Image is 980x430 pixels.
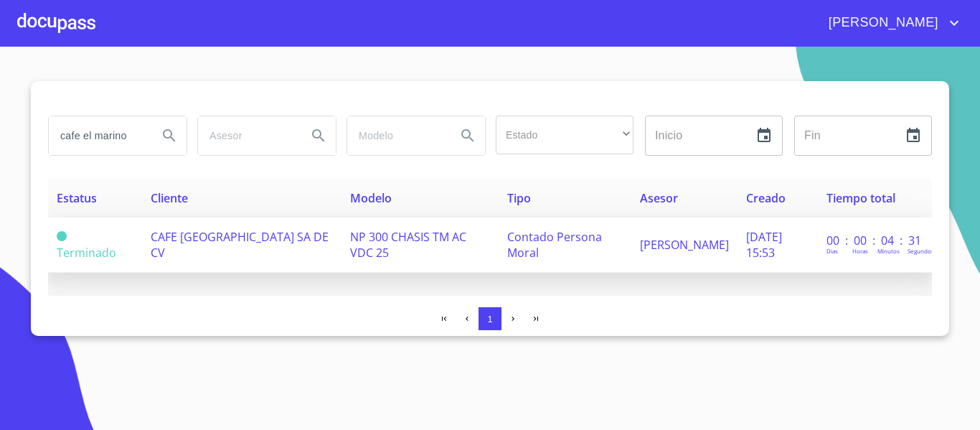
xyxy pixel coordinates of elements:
span: [PERSON_NAME] [818,11,946,34]
span: Cliente [151,190,188,206]
span: Creado [746,190,786,206]
span: Contado Persona Moral [507,229,602,261]
span: Terminado [57,245,116,261]
input: search [347,116,445,155]
p: Minutos [877,247,900,255]
span: Tipo [507,190,531,206]
button: 1 [479,307,501,330]
button: Search [451,118,485,153]
span: Estatus [57,190,97,206]
button: Search [301,118,336,153]
p: 00 : 00 : 04 : 31 [826,233,923,248]
span: [DATE] 15:53 [746,229,782,261]
span: Terminado [57,231,67,241]
span: CAFE [GEOGRAPHIC_DATA] SA DE CV [151,229,329,261]
p: Dias [826,247,838,255]
div: ​ [496,116,633,154]
input: search [198,116,296,155]
span: Tiempo total [826,190,895,206]
span: NP 300 CHASIS TM AC VDC 25 [350,229,466,261]
p: Segundos [908,247,934,255]
button: account of current user [818,11,963,34]
input: search [49,116,146,155]
span: Modelo [350,190,392,206]
p: Horas [852,247,868,255]
span: Asesor [640,190,678,206]
span: 1 [487,314,492,324]
button: Search [152,118,187,153]
span: [PERSON_NAME] [640,237,729,253]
